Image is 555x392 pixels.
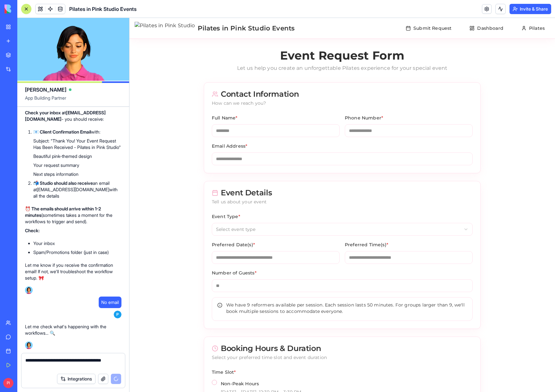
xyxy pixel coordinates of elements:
span: Pilates in Pink Studio Events [69,5,137,13]
strong: 📧 Client Confirmation Email [33,129,91,135]
label: Time Slot [82,351,107,357]
h1: Event Request Form [74,31,351,44]
span: PI [3,378,13,388]
div: How can we reach you? [82,82,343,88]
button: Invite & Share [509,4,551,14]
strong: Check: [25,228,40,233]
div: Select your preferred time slot and event duration [82,336,343,343]
div: Tell us about your event [82,181,343,187]
a: Pilates in Pink Studio Events [5,4,165,17]
li: Spam/Promotions folder (just in case) [33,249,121,256]
span: Pilates in Pink Studio Events [68,6,165,15]
p: Let me check what's happening with the workflows... 🔍 [25,323,121,336]
div: Event Details [82,171,343,179]
div: We have 9 reformers available per session. Each session lasts 50 minutes. For groups larger than ... [88,284,338,297]
p: Let me know if you receive the confirmation email! If not, we'll troubleshoot the workflow setup. 🎀 [25,262,121,281]
button: Dashboard [335,4,379,17]
li: Next steps information [33,171,121,177]
img: Ella_00000_wcx2te.png [25,286,33,294]
div: Contact Information [82,72,343,80]
img: Ella_00000_wcx2te.png [25,341,33,349]
li: Beautiful pink-themed design [33,153,121,159]
p: (sometimes takes a moment for the workflows to trigger and send). [25,206,121,225]
div: Booking Hours & Duration [82,327,343,334]
p: an email at with all the details [33,180,121,199]
label: Phone Number [215,97,254,103]
img: logo [4,4,44,13]
label: Email Address [82,125,118,131]
a: [EMAIL_ADDRESS][DOMAIN_NAME] [37,187,109,192]
p: Let us help you create an unforgettable Pilates experience for your special event [74,46,351,54]
label: Event Type [82,196,111,201]
button: Pilates [387,4,420,17]
li: Your inbox [33,240,121,247]
li: Subject: "Thank You! Your Event Request Has Been Received - Pilates in Pink Studio" [33,138,121,151]
li: Your request summary [33,162,121,168]
p: [DATE] – [DATE], 12:30 PM – 3:30 PM [91,371,172,377]
label: Non-Peak Hours [91,363,129,369]
label: Preferred Time(s) [215,224,259,230]
strong: ⏰ The emails should arrive within 1-2 minutes [25,206,101,218]
p: with: [33,129,121,135]
label: Full Name [82,97,108,103]
button: Submit Request [271,4,327,17]
button: Integrations [57,374,95,384]
strong: Check your inbox at [25,110,106,122]
span: [PERSON_NAME] [25,86,66,94]
img: Pilates in Pink Studio [5,4,66,17]
label: Preferred Date(s) [82,224,126,230]
span: App Building Partner [25,95,121,106]
span: P [114,311,121,318]
p: - you should receive: [25,110,121,122]
label: Number of Guests [82,252,127,258]
span: No email [101,299,119,306]
strong: 📬 Studio should also receive [33,180,93,186]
